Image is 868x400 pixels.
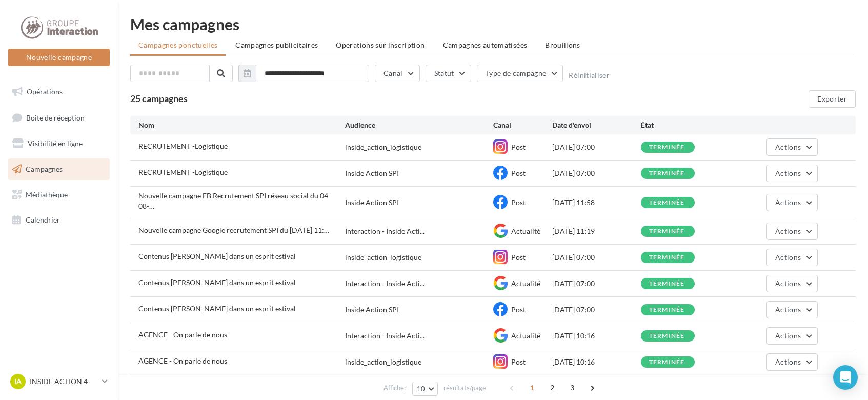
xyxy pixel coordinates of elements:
[28,139,83,148] span: Visibilité en ligne
[511,331,540,340] span: Actualité
[511,357,526,366] span: Post
[138,330,227,339] span: AGENCE - On parle de nous
[775,305,801,314] span: Actions
[493,120,552,130] div: Canal
[511,227,540,235] span: Actualité
[766,165,818,182] button: Actions
[138,252,296,261] span: Contenus Merciii dans un esprit estival
[524,379,540,396] span: 1
[345,252,421,263] div: inside_action_logistique
[552,305,641,315] div: [DATE] 07:00
[775,331,801,340] span: Actions
[766,223,818,240] button: Actions
[375,65,420,82] button: Canal
[345,168,399,178] div: Inside Action SPI
[766,327,818,345] button: Actions
[569,71,610,79] button: Réinitialiser
[383,383,407,393] span: Afficher
[649,170,685,177] div: terminée
[6,107,112,129] a: Boîte de réception
[511,198,526,207] span: Post
[511,143,526,151] span: Post
[766,353,818,371] button: Actions
[138,191,331,210] span: Nouvelle campagne FB Recrutement SPI réseau social du 04-08-2025 11:55
[130,93,188,104] span: 25 campagnes
[443,383,486,393] span: résultats/page
[552,168,641,178] div: [DATE] 07:00
[649,359,685,366] div: terminée
[641,120,730,130] div: État
[511,279,540,288] span: Actualité
[552,197,641,208] div: [DATE] 11:58
[552,120,641,130] div: Date d'envoi
[130,16,856,32] div: Mes campagnes
[833,365,858,390] div: Open Intercom Messenger
[775,253,801,262] span: Actions
[6,81,112,103] a: Opérations
[345,197,399,208] div: Inside Action SPI
[26,113,85,122] span: Boîte de réception
[552,252,641,263] div: [DATE] 07:00
[775,227,801,235] span: Actions
[138,168,228,176] span: RECRUTEMENT -Logistique
[809,90,856,108] button: Exporter
[552,331,641,341] div: [DATE] 10:16
[345,278,425,289] span: Interaction - Inside Acti...
[138,356,227,365] span: AGENCE - On parle de nous
[544,379,560,396] span: 2
[766,194,818,211] button: Actions
[14,376,22,387] span: IA
[766,249,818,266] button: Actions
[775,279,801,288] span: Actions
[775,169,801,177] span: Actions
[649,307,685,313] div: terminée
[552,278,641,289] div: [DATE] 07:00
[511,305,526,314] span: Post
[426,65,471,82] button: Statut
[138,278,296,287] span: Contenus Merciii dans un esprit estival
[766,138,818,156] button: Actions
[775,357,801,366] span: Actions
[775,198,801,207] span: Actions
[138,304,296,313] span: Contenus Merciii dans un esprit estival
[649,144,685,151] div: terminée
[26,215,60,224] span: Calendrier
[552,357,641,367] div: [DATE] 10:16
[477,65,563,82] button: Type de campagne
[552,142,641,152] div: [DATE] 07:00
[138,120,345,130] div: Nom
[564,379,580,396] span: 3
[649,228,685,235] div: terminée
[30,376,98,387] p: INSIDE ACTION 4
[8,49,110,66] button: Nouvelle campagne
[26,165,63,173] span: Campagnes
[138,226,329,234] span: Nouvelle campagne Google recrutement SPI du 04-08-2025 11:17
[649,254,685,261] div: terminée
[412,382,438,396] button: 10
[27,87,63,96] span: Opérations
[511,253,526,262] span: Post
[235,41,318,49] span: Campagnes publicitaires
[6,158,112,180] a: Campagnes
[6,209,112,231] a: Calendrier
[345,357,421,367] div: inside_action_logistique
[138,142,228,150] span: RECRUTEMENT -Logistique
[511,169,526,177] span: Post
[6,184,112,206] a: Médiathèque
[552,226,641,236] div: [DATE] 11:19
[649,281,685,287] div: terminée
[443,41,528,49] span: Campagnes automatisées
[345,120,493,130] div: Audience
[649,199,685,206] div: terminée
[649,333,685,339] div: terminée
[345,226,425,236] span: Interaction - Inside Acti...
[766,301,818,318] button: Actions
[345,331,425,341] span: Interaction - Inside Acti...
[8,372,110,391] a: IA INSIDE ACTION 4
[26,190,68,198] span: Médiathèque
[6,133,112,154] a: Visibilité en ligne
[766,275,818,292] button: Actions
[345,142,421,152] div: inside_action_logistique
[336,41,425,49] span: Operations sur inscription
[545,41,580,49] span: Brouillons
